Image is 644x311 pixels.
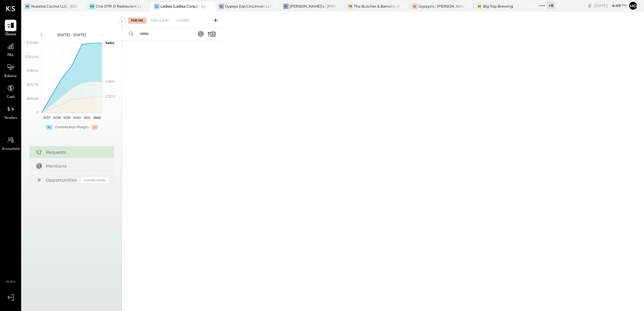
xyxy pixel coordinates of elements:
[46,32,98,37] div: [DATE] - [DATE]
[81,177,108,183] div: Coming Soon
[4,115,17,121] span: Vendors
[283,4,289,9] div: G:
[0,41,21,58] a: P&L
[55,125,89,130] div: Contribution Margin
[483,4,513,9] div: Big Top Brewing
[25,4,30,9] div: NC
[63,115,70,120] text: W39
[5,32,16,37] span: Queue
[148,18,172,24] div: For Client
[412,4,418,9] div: G:
[0,134,21,152] a: Accountant
[418,4,465,9] div: Gypsys's : [PERSON_NAME] on the levee
[89,4,95,9] div: CO
[628,1,638,11] button: Mo
[46,149,105,155] div: Requests
[225,4,271,9] div: Gypsys (Up Cincinnati LLC) - Ignite
[46,177,78,183] div: Opportunities
[43,115,50,120] text: W37
[128,18,146,24] div: For Me
[84,115,90,120] text: W41
[594,3,627,8] div: [DATE]
[290,4,336,9] div: [PERSON_NAME]'s : [PERSON_NAME]'s
[105,79,114,83] text: Labor
[0,20,21,37] a: Queue
[93,115,101,120] text: W42
[154,4,159,9] div: L(
[160,4,206,9] div: Ladisa (Ladisa Corp.) - Ignite
[2,146,20,152] span: Accountant
[0,62,21,79] a: Balance
[36,110,39,115] text: 0
[96,4,142,9] div: Che OTR (J Restaurant LLC) - Ignite
[477,4,482,9] div: BT
[92,125,98,130] div: -
[73,115,81,120] text: W40
[4,74,17,79] span: Balance
[53,115,60,120] text: W38
[587,2,593,9] div: copy link
[27,69,39,73] text: $199.1K
[25,55,39,59] text: $265.4K
[173,18,192,24] div: Closed
[7,95,15,100] span: Cash
[46,125,52,130] div: +
[0,103,21,121] a: Vendors
[105,41,114,45] text: Sales
[26,41,39,45] text: $331.8K
[31,4,77,9] div: Nuestra Cocina LLC - [GEOGRAPHIC_DATA]
[347,4,353,9] div: TB
[7,53,14,58] span: P&L
[27,82,39,87] text: $132.7K
[219,4,224,9] div: G(
[105,94,115,99] text: COGS
[27,96,39,101] text: $66.4K
[354,4,400,9] div: The Butcher & Barrel (L Argento LLC) - [GEOGRAPHIC_DATA]
[547,2,555,9] div: + 8
[0,82,21,100] a: Cash
[46,163,105,169] div: Mentions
